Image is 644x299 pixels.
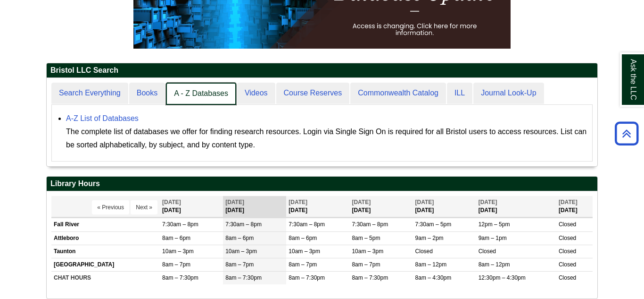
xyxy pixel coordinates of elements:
span: Closed [559,248,576,255]
th: [DATE] [476,196,556,217]
span: 8am – 7pm [289,261,317,268]
span: 8am – 7:30pm [162,274,198,281]
span: 8am – 7pm [162,261,190,268]
th: [DATE] [413,196,476,217]
span: [DATE] [289,199,307,205]
span: 8am – 6pm [225,235,254,241]
td: CHAT HOURS [51,272,160,285]
span: 10am – 3pm [225,248,257,255]
th: [DATE] [286,196,349,217]
span: 8am – 12pm [479,261,510,268]
span: 7:30am – 8pm [225,221,262,228]
td: [GEOGRAPHIC_DATA] [51,258,160,271]
h2: Library Hours [47,177,597,191]
span: 7:30am – 8pm [162,221,198,228]
span: 8am – 7:30pm [289,274,325,281]
a: Back to Top [611,127,642,140]
div: The complete list of databases we offer for finding research resources. Login via Single Sign On ... [66,125,587,152]
th: [DATE] [349,196,413,217]
span: 8am – 12pm [415,261,447,268]
a: Videos [237,83,275,104]
span: [DATE] [352,199,371,205]
span: 10am – 3pm [352,248,383,255]
td: Taunton [51,245,160,258]
span: Closed [559,261,576,268]
span: 8am – 4:30pm [415,274,452,281]
button: « Previous [92,200,129,214]
span: 8am – 5pm [352,235,380,241]
th: [DATE] [556,196,593,217]
span: [DATE] [415,199,434,205]
h2: Bristol LLC Search [47,63,597,78]
td: Attleboro [51,231,160,245]
span: Closed [559,221,576,228]
span: 10am – 3pm [162,248,194,255]
span: 7:30am – 5pm [415,221,452,228]
span: Closed [559,274,576,281]
td: Fall River [51,218,160,231]
a: A-Z List of Databases [66,114,139,122]
th: [DATE] [160,196,223,217]
span: 8am – 6pm [289,235,317,241]
a: Journal Look-Up [473,83,544,104]
a: Commonwealth Catalog [350,83,446,104]
a: A - Z Databases [166,83,236,105]
a: Books [129,83,165,104]
th: [DATE] [223,196,286,217]
span: 8am – 7pm [352,261,380,268]
span: 12pm – 5pm [479,221,510,228]
a: ILL [447,83,472,104]
span: [DATE] [479,199,497,205]
span: [DATE] [162,199,181,205]
span: 9am – 2pm [415,235,444,241]
span: Closed [559,235,576,241]
span: 8am – 7:30pm [352,274,388,281]
span: 7:30am – 8pm [352,221,388,228]
span: 9am – 1pm [479,235,507,241]
span: 8am – 7pm [225,261,254,268]
span: 12:30pm – 4:30pm [479,274,526,281]
button: Next » [131,200,157,214]
span: [DATE] [559,199,578,205]
span: 7:30am – 8pm [289,221,325,228]
a: Course Reserves [276,83,350,104]
span: Closed [415,248,433,255]
span: 10am – 3pm [289,248,320,255]
span: 8am – 7:30pm [225,274,262,281]
span: Closed [479,248,496,255]
span: [DATE] [225,199,244,205]
span: 8am – 6pm [162,235,190,241]
a: Search Everything [51,83,128,104]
